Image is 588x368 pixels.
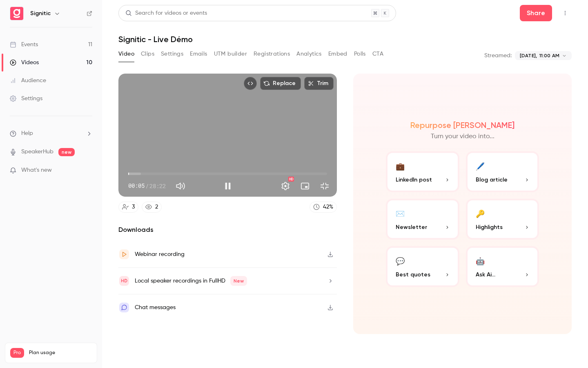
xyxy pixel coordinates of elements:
[372,47,383,61] button: CTA
[58,148,75,156] span: new
[145,182,149,190] span: /
[125,9,207,18] div: Search for videos or events
[310,202,337,213] a: 42%
[10,129,92,138] li: help-dropdown-opener
[466,199,539,240] button: 🔑Highlights
[520,52,537,59] span: [DATE],
[135,303,176,312] div: Chat messages
[82,167,92,174] iframe: Noticeable Trigger
[21,166,52,175] span: What's new
[10,7,23,20] img: Signitic
[21,129,33,138] span: Help
[277,178,294,194] button: Settings
[149,182,166,190] span: 28:22
[476,207,485,220] div: 🔑
[396,175,432,184] span: LinkedIn post
[10,348,24,358] span: Pro
[520,5,552,21] button: Share
[132,203,135,211] div: 3
[190,47,207,61] button: Emails
[386,246,459,287] button: 💬Best quotes
[30,9,51,18] h6: Signitic
[484,52,512,60] p: Streamed:
[304,77,334,90] button: Trim
[10,94,42,103] div: Settings
[476,159,485,172] div: 🖊️
[118,47,134,61] button: Video
[118,202,138,213] a: 3
[135,249,185,259] div: Webinar recording
[118,34,572,44] h1: Signitic - Live Démo
[161,47,183,61] button: Settings
[466,246,539,287] button: 🤖Ask Ai...
[141,47,154,61] button: Clips
[396,159,405,172] div: 💼
[316,178,333,194] button: Exit full screen
[155,203,158,211] div: 2
[323,203,333,211] div: 42 %
[10,76,46,85] div: Audience
[135,276,247,286] div: Local speaker recordings in FullHD
[466,151,539,192] button: 🖊️Blog article
[431,132,494,141] p: Turn your video into...
[476,270,495,279] span: Ask Ai...
[220,178,236,194] button: Pause
[396,223,427,231] span: Newsletter
[260,77,301,90] button: Replace
[128,182,145,190] span: 00:05
[172,178,189,194] button: Mute
[396,254,405,267] div: 💬
[396,207,405,220] div: ✉️
[142,202,162,213] a: 2
[410,120,514,130] h2: Repurpose [PERSON_NAME]
[288,177,294,182] div: HD
[386,199,459,240] button: ✉️Newsletter
[29,350,92,356] span: Plan usage
[328,47,347,61] button: Embed
[230,276,247,286] span: New
[559,7,572,20] button: Top Bar Actions
[118,225,337,235] h2: Downloads
[296,47,322,61] button: Analytics
[297,178,313,194] button: Turn on miniplayer
[354,47,366,61] button: Polls
[476,254,485,267] div: 🤖
[396,270,430,279] span: Best quotes
[10,40,38,49] div: Events
[128,182,166,190] div: 00:05
[539,52,559,59] span: 11:00 AM
[476,175,508,184] span: Blog article
[244,77,257,90] button: Embed video
[476,223,503,231] span: Highlights
[10,58,39,67] div: Videos
[254,47,290,61] button: Registrations
[386,151,459,192] button: 💼LinkedIn post
[214,47,247,61] button: UTM builder
[21,148,53,156] a: SpeakerHub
